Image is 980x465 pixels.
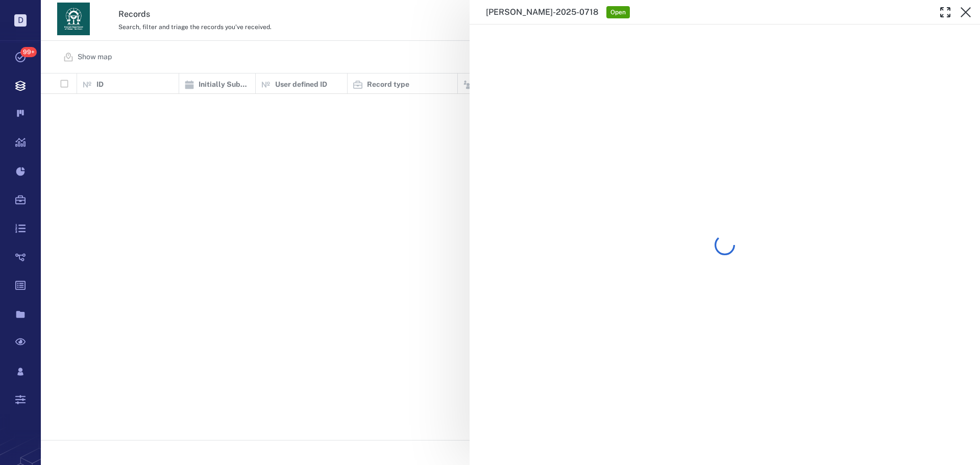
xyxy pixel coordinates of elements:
button: Toggle Fullscreen [935,2,955,22]
button: Close [955,2,976,22]
span: 99+ [20,47,37,57]
p: D [14,14,27,27]
h3: [PERSON_NAME]-2025-0718 [486,6,598,18]
span: Open [608,8,628,17]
